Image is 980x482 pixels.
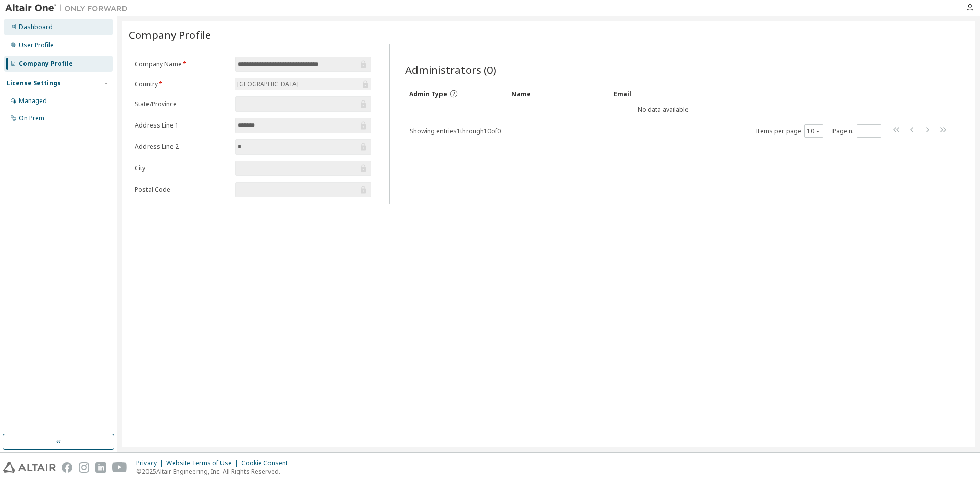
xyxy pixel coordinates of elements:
label: Address Line 2 [135,143,229,151]
img: youtube.svg [112,462,127,473]
td: No data available [405,102,921,117]
div: [GEOGRAPHIC_DATA] [235,78,371,90]
label: State/Province [135,100,229,108]
label: Postal Code [135,186,229,194]
span: Page n. [832,124,881,138]
div: Name [511,86,605,102]
div: Website Terms of Use [166,459,241,467]
div: Email [614,86,707,102]
div: User Profile [19,41,54,49]
div: Privacy [136,459,166,467]
img: Altair One [5,3,133,13]
span: Admin Type [409,90,447,98]
label: City [135,164,229,172]
div: License Settings [7,79,61,87]
div: [GEOGRAPHIC_DATA] [236,79,300,90]
img: altair_logo.svg [3,462,56,473]
div: Managed [19,97,47,105]
label: Address Line 1 [135,121,229,130]
img: instagram.svg [79,462,89,473]
span: Company Profile [129,28,211,42]
div: Company Profile [19,60,73,68]
button: 10 [807,127,821,135]
div: Cookie Consent [241,459,294,467]
p: © 2025 Altair Engineering, Inc. All Rights Reserved. [136,467,294,476]
div: Dashboard [19,23,53,31]
label: Country [135,80,229,88]
label: Company Name [135,60,229,68]
span: Items per page [756,124,823,138]
div: On Prem [19,114,44,122]
img: facebook.svg [62,462,72,473]
span: Administrators (0) [405,63,496,77]
img: linkedin.svg [95,462,106,473]
span: Showing entries 1 through 10 of 0 [410,126,501,135]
